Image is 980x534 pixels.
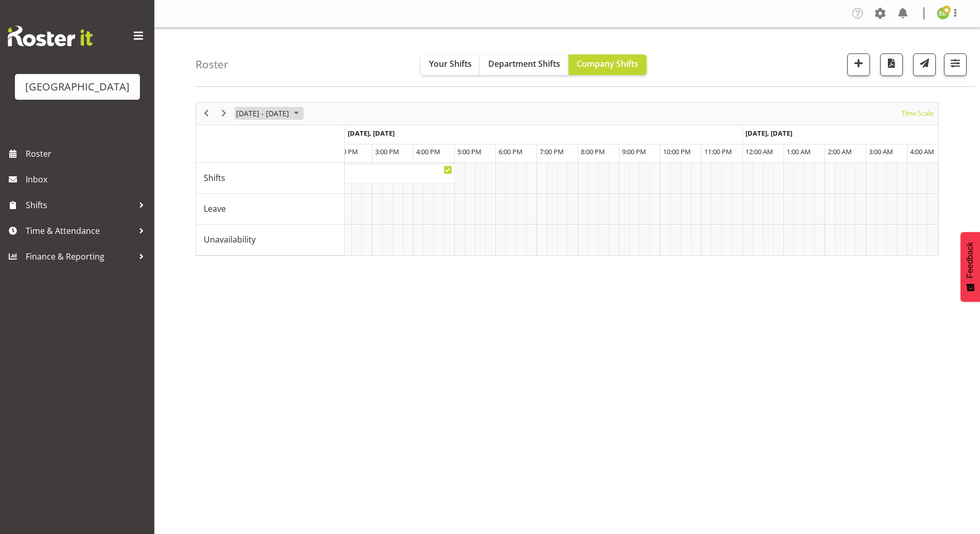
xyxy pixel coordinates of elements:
img: Rosterit website logo [8,26,93,46]
span: Unavailability [204,233,256,246]
button: Download a PDF of the roster according to the set date range. [880,53,903,76]
button: August 2025 [235,107,304,120]
span: Shifts [204,172,225,184]
span: 10:00 PM [663,147,691,156]
span: Finance & Reporting [26,249,134,264]
span: Inbox [26,172,149,187]
button: Filter Shifts [944,53,967,76]
span: Time Scale [900,107,934,120]
span: [DATE], [DATE] [348,128,395,138]
span: Time & Attendance [26,223,134,238]
span: 1:00 AM [787,147,811,156]
button: Your Shifts [421,54,480,75]
span: 9:00 PM [622,147,646,156]
span: Shifts [26,197,134,213]
button: Time Scale [900,107,935,120]
span: 5:00 PM [457,147,482,156]
td: Shifts resource [196,163,345,194]
button: Feedback - Show survey [960,232,980,302]
button: Next [217,107,231,120]
div: August 25 - 31, 2025 [233,103,305,124]
td: Leave resource [196,194,345,225]
td: Unavailability resource [196,225,345,255]
button: Company Shifts [568,54,647,75]
span: [DATE], [DATE] [745,128,792,138]
span: Roster [26,146,149,161]
span: Feedback [966,242,975,278]
span: 4:00 PM [416,147,440,156]
span: 2:00 PM [334,147,358,156]
span: 11:00 PM [704,147,732,156]
span: 3:00 AM [869,147,893,156]
button: Send a list of all shifts for the selected filtered period to all rostered employees. [913,53,936,76]
span: 7:00 PM [540,147,564,156]
div: [GEOGRAPHIC_DATA] [25,79,130,95]
span: 6:00 PM [498,147,523,156]
button: Add a new shift [847,53,870,76]
button: Department Shifts [480,54,568,75]
button: Previous [200,107,213,120]
span: 8:00 PM [581,147,605,156]
h4: Roster [195,59,228,70]
div: previous period [198,103,215,124]
span: Department Shifts [488,58,560,69]
span: 3:00 PM [375,147,399,156]
img: emma-dowman11789.jpg [937,7,949,20]
span: Your Shifts [429,58,472,69]
span: 4:00 AM [910,147,934,156]
span: Leave [204,202,226,215]
span: 2:00 AM [828,147,852,156]
span: [DATE] - [DATE] [235,107,290,120]
span: Company Shifts [577,58,638,69]
div: Timeline Week of August 25, 2025 [195,102,939,256]
div: next period [215,103,233,124]
span: 12:00 AM [745,147,773,156]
